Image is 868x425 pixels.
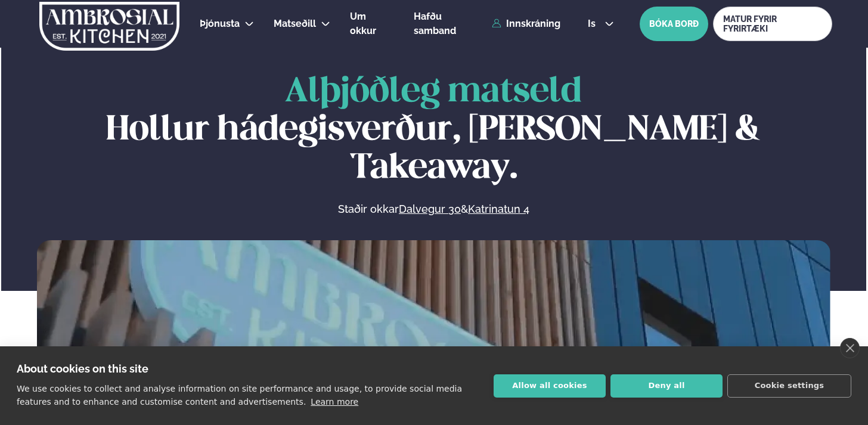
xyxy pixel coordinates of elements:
button: Deny all [610,374,723,398]
button: Allow all cookies [494,374,606,398]
p: We use cookies to collect and analyse information on site performance and usage, to provide socia... [17,384,462,407]
a: MATUR FYRIR FYRIRTÆKI [713,7,832,41]
a: Matseðill [274,17,316,31]
button: Cookie settings [727,374,851,398]
button: BÓKA BORÐ [640,7,708,41]
span: Þjónusta [200,18,240,29]
span: Alþjóðleg matseld [285,76,582,108]
a: Dalvegur 30 [399,202,461,216]
a: Um okkur [350,10,394,38]
span: Hafðu samband [414,11,456,36]
a: Katrinatun 4 [468,202,529,216]
img: logo [38,2,181,51]
span: Matseðill [274,18,316,29]
span: Um okkur [350,11,376,36]
a: Hafðu samband [414,10,486,38]
a: Innskráning [492,18,560,29]
a: close [840,338,860,358]
p: Staðir okkar & [208,202,659,216]
a: Þjónusta [200,17,240,31]
span: is [588,19,599,29]
h1: Hollur hádegisverður, [PERSON_NAME] & Takeaway. [37,73,830,188]
a: Learn more [311,397,358,407]
strong: About cookies on this site [17,362,148,375]
button: is [578,19,623,29]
